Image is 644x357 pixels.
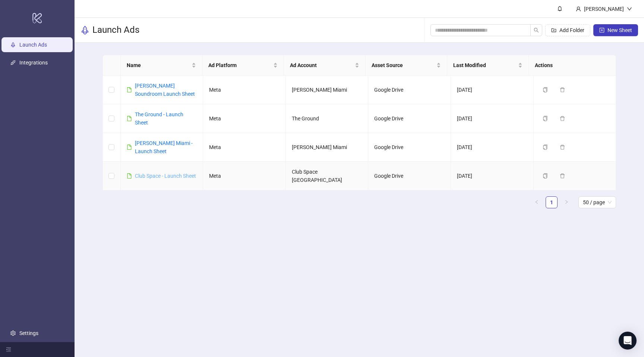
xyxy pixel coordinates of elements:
[543,116,548,121] span: copy
[286,76,369,104] td: [PERSON_NAME] Miami
[599,28,604,33] span: plus-square
[534,200,539,204] span: left
[560,173,565,178] span: delete
[6,347,11,352] span: menu-fold
[202,55,284,76] th: Ad Platform
[557,6,562,11] span: bell
[543,145,548,150] span: copy
[560,116,565,121] span: delete
[560,87,565,92] span: delete
[451,76,534,104] td: [DATE]
[127,87,132,92] span: file
[368,162,451,190] td: Google Drive
[627,6,632,12] span: down
[135,111,183,126] a: The Ground - Launch Sheet
[451,133,534,162] td: [DATE]
[80,26,89,35] span: rocket
[534,28,539,33] span: search
[453,61,517,69] span: Last Modified
[447,55,529,76] th: Last Modified
[451,104,534,133] td: [DATE]
[121,55,202,76] th: Name
[208,61,272,69] span: Ad Platform
[203,76,286,104] td: Meta
[560,145,565,150] span: delete
[368,133,451,162] td: Google Drive
[284,55,366,76] th: Ad Account
[559,27,584,33] span: Add Folder
[92,24,139,36] h3: Launch Ads
[546,197,557,208] a: 1
[607,27,632,33] span: New Sheet
[290,61,353,69] span: Ad Account
[19,60,48,66] a: Integrations
[578,196,616,208] div: Page Size
[531,196,543,208] button: left
[19,330,38,336] a: Settings
[286,133,369,162] td: [PERSON_NAME] Miami
[203,133,286,162] td: Meta
[593,24,638,36] button: New Sheet
[545,24,590,36] button: Add Folder
[583,197,612,208] span: 50 / page
[368,104,451,133] td: Google Drive
[366,55,447,76] th: Asset Source
[531,196,543,208] li: Previous Page
[19,42,47,48] a: Launch Ads
[127,61,190,69] span: Name
[581,5,627,13] div: [PERSON_NAME]
[203,104,286,133] td: Meta
[619,332,637,350] div: Open Intercom Messenger
[368,76,451,104] td: Google Drive
[286,104,369,133] td: The Ground
[135,83,195,97] a: [PERSON_NAME] Soundroom Launch Sheet
[203,162,286,190] td: Meta
[127,116,132,121] span: file
[286,162,369,190] td: Club Space [GEOGRAPHIC_DATA]
[372,61,435,69] span: Asset Source
[135,140,193,154] a: [PERSON_NAME] Miami - Launch Sheet
[551,28,556,33] span: folder-add
[561,196,572,208] button: right
[543,87,548,92] span: copy
[546,196,558,208] li: 1
[127,145,132,150] span: file
[529,55,610,76] th: Actions
[135,173,196,179] a: Club Space - Launch Sheet
[451,162,534,190] td: [DATE]
[576,6,581,12] span: user
[561,196,572,208] li: Next Page
[127,173,132,178] span: file
[543,173,548,178] span: copy
[564,200,569,204] span: right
